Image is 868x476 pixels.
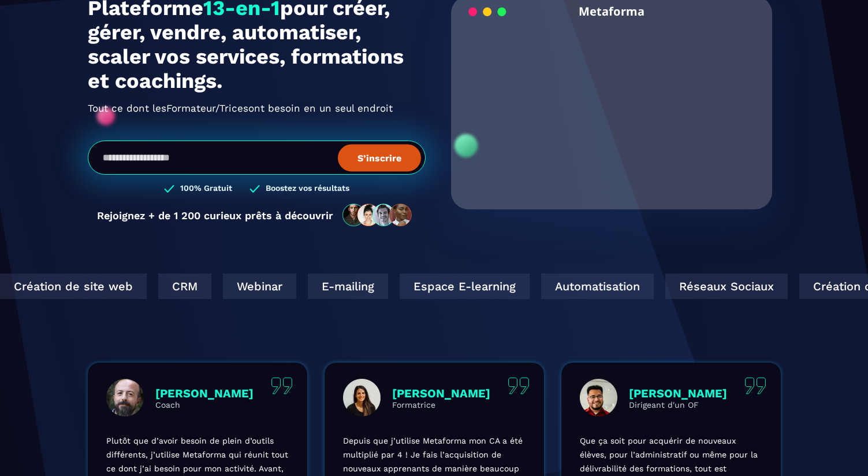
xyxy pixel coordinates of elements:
[155,400,254,409] p: Coach
[266,183,349,194] h3: Boostez vos résultats
[744,377,766,394] img: quote
[155,386,254,400] p: [PERSON_NAME]
[343,379,381,416] img: profile
[400,274,530,299] div: Espace E-learning
[541,274,654,299] div: Automatisation
[339,203,416,227] img: community-people
[392,400,490,409] p: Formatrice
[166,99,248,117] span: Formateur/Trices
[308,274,388,299] div: E-mailing
[508,377,530,394] img: quote
[468,6,506,17] img: loading
[392,386,490,400] p: [PERSON_NAME]
[97,209,333,222] p: Rejoignez + de 1 200 curieux prêts à découvrir
[249,183,260,194] img: checked
[164,183,174,194] img: checked
[629,400,727,409] p: Dirigeant d'un OF
[158,274,211,299] div: CRM
[629,386,727,400] p: [PERSON_NAME]
[665,274,788,299] div: Réseaux Sociaux
[580,379,617,416] img: profile
[106,379,144,416] img: profile
[338,144,421,171] button: S’inscrire
[460,27,764,179] video: Your browser does not support the video tag.
[88,99,426,117] h2: Tout ce dont les ont besoin en un seul endroit
[223,274,296,299] div: Webinar
[271,377,293,394] img: quote
[180,183,232,194] h3: 100% Gratuit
